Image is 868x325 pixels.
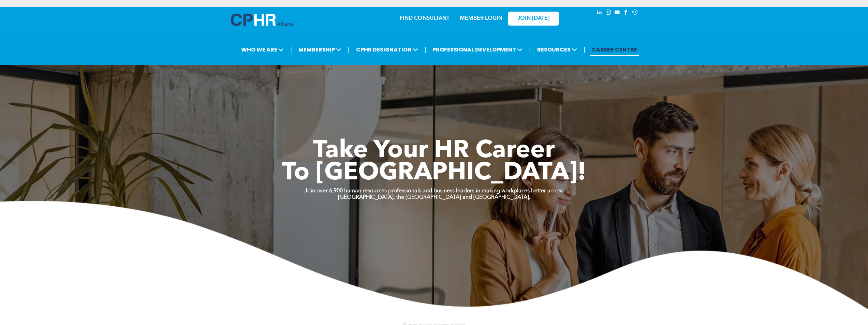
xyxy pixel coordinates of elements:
[430,43,525,56] span: PROFESSIONAL DEVELOPMENT
[517,15,549,22] span: JOIN [DATE]
[614,9,621,18] a: youtube
[584,43,585,57] li: |
[282,161,586,186] span: To [GEOGRAPHIC_DATA]!
[400,16,450,21] a: FIND CONSULTANT
[596,9,603,18] a: linkedin
[313,139,555,163] span: Take Your HR Career
[305,188,563,194] strong: Join over 6,900 human resources professionals and business leaders in making workplaces better ac...
[622,9,630,18] a: facebook
[348,43,350,57] li: |
[460,16,502,21] a: MEMBER LOGIN
[631,9,639,18] a: Social network
[231,14,293,26] img: A blue and white logo for cp alberta
[239,43,286,56] span: WHO WE ARE
[529,43,531,57] li: |
[605,9,612,18] a: instagram
[290,43,292,57] li: |
[425,43,426,57] li: |
[590,43,639,56] a: CAREER CENTRE
[508,12,559,26] a: JOIN [DATE]
[354,43,420,56] span: CPHR DESIGNATION
[535,43,579,56] span: RESOURCES
[296,43,343,56] span: MEMBERSHIP
[338,195,530,200] strong: [GEOGRAPHIC_DATA], the [GEOGRAPHIC_DATA] and [GEOGRAPHIC_DATA].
